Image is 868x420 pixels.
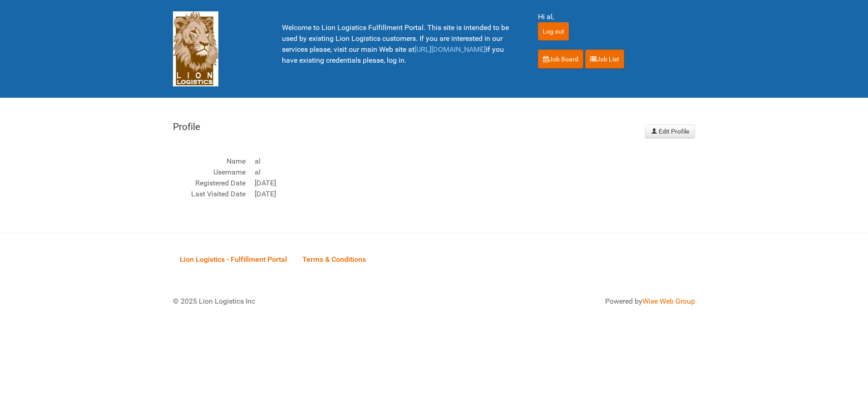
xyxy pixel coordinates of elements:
[173,167,246,178] dt: Username
[173,189,246,200] dt: Last Visited Date
[255,156,634,167] dd: al
[645,125,695,138] a: Edit Profile
[166,289,429,314] div: © 2025 Lion Logistics Inc
[173,11,218,86] img: Lion Logistics
[538,22,569,40] input: Log out
[255,178,634,189] dd: [DATE]
[173,120,634,134] legend: Profile
[255,167,634,178] dd: al
[255,189,634,200] dd: [DATE]
[173,178,246,189] dt: Registered Date
[585,50,624,69] a: Job List
[173,245,294,273] a: Lion Logistics - Fulfillment Portal
[414,45,486,54] a: [URL][DOMAIN_NAME]
[445,296,695,307] div: Powered by
[173,44,218,53] a: Lion Logistics
[538,50,583,69] a: Job Board
[180,255,287,264] span: Lion Logistics - Fulfillment Portal
[302,255,366,264] span: Terms & Conditions
[173,156,246,167] dt: Name
[642,297,695,305] a: Wise Web Group
[296,245,373,273] a: Terms & Conditions
[538,11,695,22] div: Hi al,
[282,22,515,66] p: Welcome to Lion Logistics Fulfillment Portal. This site is intended to be used by existing Lion L...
